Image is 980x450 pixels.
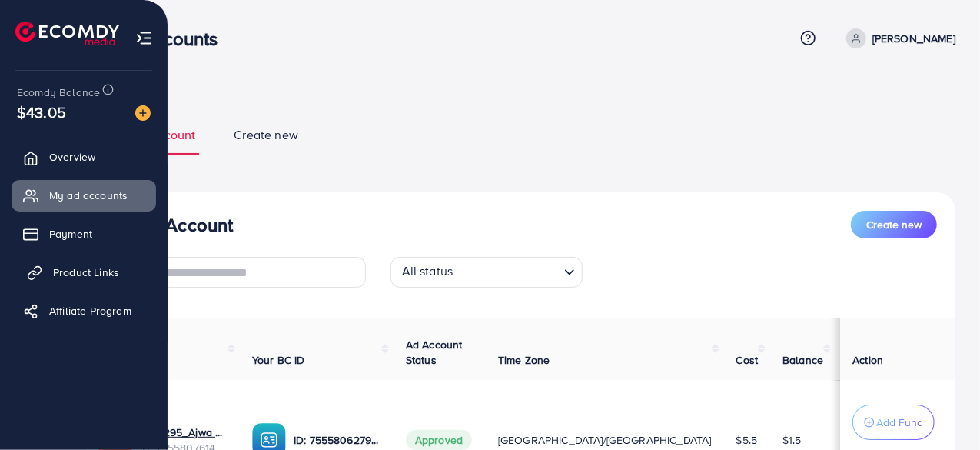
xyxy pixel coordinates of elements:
[12,218,156,249] a: Payment
[782,352,823,368] span: Balance
[498,432,712,448] span: [GEOGRAPHIC_DATA]/[GEOGRAPHIC_DATA]
[53,265,119,280] span: Product Links
[12,257,156,288] a: Product Links
[390,257,583,288] div: Search for option
[852,352,883,368] span: Action
[782,432,802,448] span: $1.5
[876,413,923,432] p: Add Fund
[498,352,550,368] span: Time Zone
[840,28,955,48] a: [PERSON_NAME]
[736,432,758,448] span: $5.5
[406,337,463,368] span: Ad Account Status
[234,126,298,144] span: Create new
[17,101,66,123] span: $43.05
[135,29,153,47] img: menu
[736,352,759,368] span: Cost
[252,352,305,368] span: Your BC ID
[15,22,119,45] img: logo
[49,303,131,318] span: Affiliate Program
[399,259,457,284] span: All status
[457,260,557,284] input: Search for option
[12,295,156,326] a: Affiliate Program
[135,105,151,121] img: image
[12,180,156,211] a: My ad accounts
[17,85,100,100] span: Ecomdy Balance
[49,188,128,203] span: My ad accounts
[852,405,935,440] button: Add Fund
[49,149,95,165] span: Overview
[49,226,92,242] span: Payment
[915,381,968,438] iframe: Chat
[406,430,472,450] span: Approved
[851,211,937,238] button: Create new
[105,214,233,236] h3: List Ad Account
[294,431,381,449] p: ID: 7555806279568359431
[140,425,228,440] a: 1033295_Ajwa Mart1_1759223615941
[866,217,922,232] span: Create new
[872,29,955,48] p: [PERSON_NAME]
[12,142,156,172] a: Overview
